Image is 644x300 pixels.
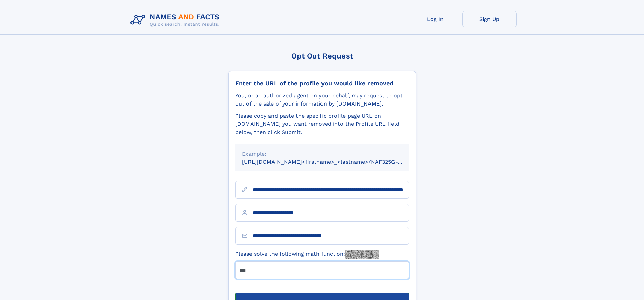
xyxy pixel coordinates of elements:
[242,159,422,165] small: [URL][DOMAIN_NAME]<firstname>_<lastname>/NAF325G-xxxxxxxx
[235,250,379,259] label: Please solve the following math function:
[235,112,409,136] div: Please copy and paste the specific profile page URL on [DOMAIN_NAME] you want removed into the Pr...
[228,52,416,60] div: Opt Out Request
[408,11,462,27] a: Log In
[235,92,409,108] div: You, or an authorized agent on your behalf, may request to opt-out of the sale of your informatio...
[235,79,409,87] div: Enter the URL of the profile you would like removed
[128,11,225,29] img: Logo Names and Facts
[462,11,517,27] a: Sign Up
[242,150,402,158] div: Example:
